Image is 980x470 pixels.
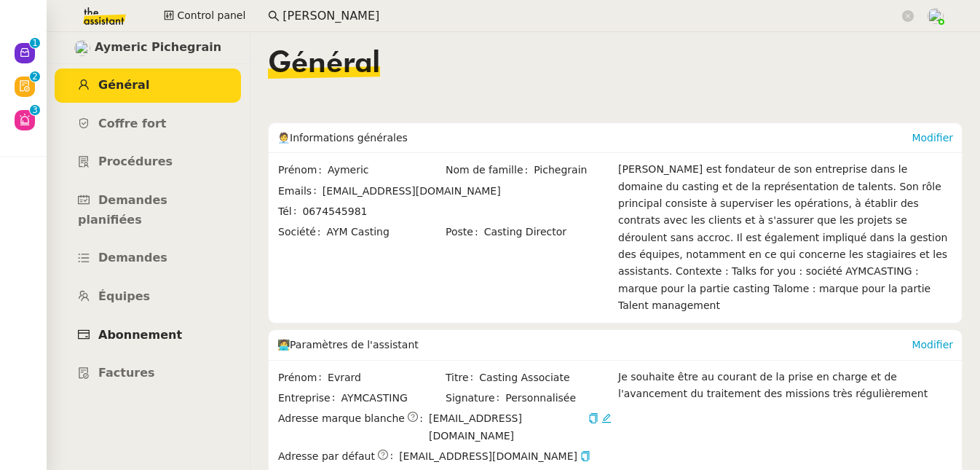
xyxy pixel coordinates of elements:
span: Tél [278,203,302,220]
span: Personnalisée [505,390,576,407]
span: Paramètres de l'assistant [290,339,419,350]
nz-badge-sup: 2 [30,71,40,82]
span: Pichegrain [534,162,612,179]
span: Général [268,50,380,79]
nz-badge-sup: 3 [30,105,40,115]
span: Signature [446,390,505,407]
a: Équipes [55,280,241,314]
span: Prénom [278,369,328,386]
span: Aymeric [328,162,444,179]
span: Société [278,224,326,240]
a: Modifier [912,132,953,144]
span: Adresse par défaut [278,448,375,465]
span: 0674545981 [302,205,367,217]
span: AYM Casting [326,224,444,240]
a: Demandes [55,241,241,275]
button: Control panel [155,6,254,26]
span: Entreprise [278,390,341,407]
span: Evrard [328,369,444,386]
span: Général [98,78,149,92]
span: AYMCASTING [341,390,444,407]
span: Adresse marque blanche [278,410,405,427]
span: Prénom [278,162,328,179]
nz-badge-sup: 1 [30,38,40,48]
span: Demandes [98,251,167,265]
img: users%2FNTfmycKsCFdqp6LX6USf2FmuPJo2%2Favatar%2Fprofile-pic%20(1).png [928,8,944,24]
a: Abonnement [55,318,241,353]
span: Abonnement [98,328,182,342]
span: [EMAIL_ADDRESS][DOMAIN_NAME] [429,410,585,444]
span: Procédures [98,154,173,168]
a: Coffre fort [55,107,241,141]
span: Factures [98,366,155,380]
a: Modifier [912,339,953,350]
span: Coffre fort [98,117,167,130]
span: Équipes [98,289,150,303]
div: 🧑‍💻 [277,330,912,359]
span: [EMAIL_ADDRESS][DOMAIN_NAME] [323,185,501,197]
div: [PERSON_NAME] est fondateur de son entreprise dans le domaine du casting et de la représentation ... [618,161,953,314]
span: Informations générales [290,132,408,144]
span: Titre [446,369,479,386]
input: Rechercher [282,7,899,26]
div: 🧑‍💼 [277,123,912,152]
span: Demandes planifiées [78,193,167,227]
span: Casting Director [484,224,612,240]
span: Control panel [177,7,245,24]
span: Emails [278,183,323,200]
a: Demandes planifiées [55,184,241,237]
p: 3 [32,105,38,118]
span: Poste [446,224,484,240]
a: Général [55,68,241,103]
span: Aymeric Pichegrain [95,38,221,58]
span: Casting Associate [479,369,612,386]
p: 2 [32,71,38,85]
span: Nom de famille [446,162,534,179]
span: [EMAIL_ADDRESS][DOMAIN_NAME] [399,448,590,465]
p: 1 [32,38,38,51]
img: users%2F1PNv5soDtMeKgnH5onPMHqwjzQn1%2Favatar%2Fd0f44614-3c2d-49b8-95e9-0356969fcfd1 [74,40,90,56]
a: Procédures [55,145,241,179]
